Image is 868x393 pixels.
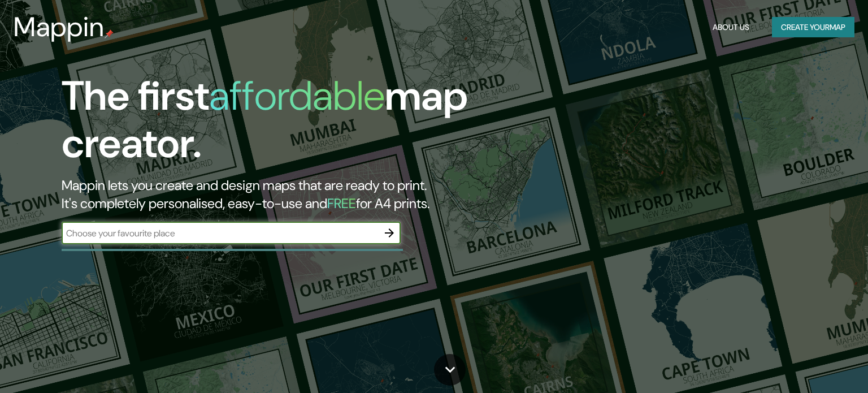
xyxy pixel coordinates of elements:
h1: affordable [209,70,385,122]
button: Create yourmap [772,17,854,38]
input: Choose your favourite place [62,227,378,240]
img: mappin-pin [105,29,114,38]
h2: Mappin lets you create and design maps that are ready to print. It's completely personalised, eas... [62,176,496,213]
h3: Mappin [14,11,105,43]
h5: FREE [327,195,356,212]
button: About Us [708,17,754,38]
h1: The first map creator. [62,72,496,176]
